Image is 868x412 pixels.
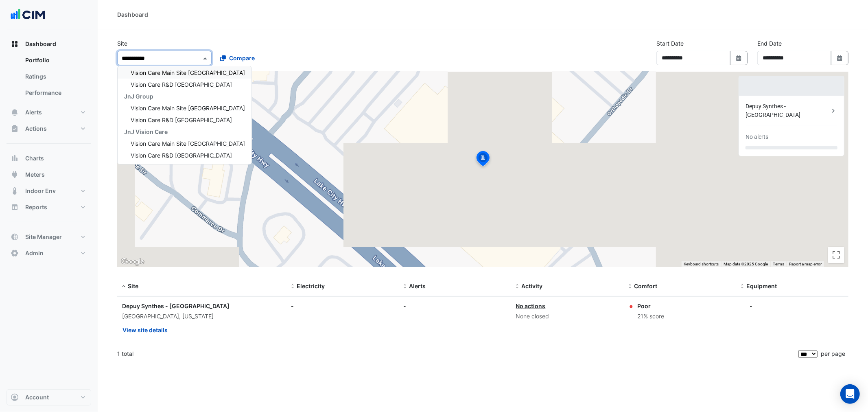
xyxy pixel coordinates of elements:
[19,52,91,68] a: Portfolio
[746,102,829,119] div: Depuy Synthes - [GEOGRAPHIC_DATA]
[637,312,664,321] div: 21% score
[7,229,91,245] button: Site Manager
[7,183,91,199] button: Indoor Env
[10,7,46,23] img: Company Logo
[131,140,245,147] span: Vision Care Main Site [GEOGRAPHIC_DATA]
[25,393,49,401] span: Account
[522,283,543,289] span: Activity
[25,171,45,179] span: Meters
[25,40,56,48] span: Dashboard
[19,85,91,101] a: Performance
[11,40,19,48] app-icon: Dashboard
[11,154,19,162] app-icon: Charts
[215,51,260,65] button: Compare
[119,256,146,267] img: Google
[7,104,91,121] button: Alerts
[836,55,844,61] fa-icon: Select Date
[735,55,743,61] fa-icon: Select Date
[19,68,91,85] a: Ratings
[828,247,844,263] button: Toggle fullscreen view
[131,116,232,123] span: Vision Care R&D [GEOGRAPHIC_DATA]
[7,121,91,137] button: Actions
[11,249,19,257] app-icon: Admin
[11,203,19,211] app-icon: Reports
[25,203,47,211] span: Reports
[7,199,91,215] button: Reports
[11,233,19,241] app-icon: Site Manager
[131,105,245,112] span: Vision Care Main Site [GEOGRAPHIC_DATA]
[131,152,232,159] span: Vision Care R&D [GEOGRAPHIC_DATA]
[25,125,47,133] span: Actions
[124,128,168,135] span: JnJ Vision Care
[122,312,281,321] div: [GEOGRAPHIC_DATA], [US_STATE]
[11,171,19,179] app-icon: Meters
[122,323,168,337] button: View site details
[25,233,62,241] span: Site Manager
[117,344,797,364] div: 1 total
[474,150,492,169] img: site-pin-selected.svg
[128,283,138,289] span: Site
[773,262,784,266] a: Terms
[11,108,19,116] app-icon: Alerts
[131,81,232,88] span: Vision Care R&D [GEOGRAPHIC_DATA]
[11,125,19,133] app-icon: Actions
[7,245,91,261] button: Admin
[117,66,252,164] ng-dropdown-panel: Options list
[747,283,777,289] span: Equipment
[821,350,845,357] span: per page
[122,302,281,310] div: Depuy Synthes - [GEOGRAPHIC_DATA]
[229,54,255,62] span: Compare
[746,133,768,141] div: No alerts
[637,302,664,310] div: Poor
[516,312,619,321] div: None closed
[131,69,245,76] span: Vision Care Main Site [GEOGRAPHIC_DATA]
[11,187,19,195] app-icon: Indoor Env
[119,256,146,267] a: Open this area in Google Maps (opens a new window)
[750,302,753,310] div: -
[291,302,394,310] div: -
[840,384,860,404] div: Open Intercom Messenger
[124,93,153,100] span: JnJ Group
[297,283,325,289] span: Electricity
[724,262,768,266] span: Map data ©2025 Google
[789,262,822,266] a: Report a map error
[757,39,782,48] label: End Date
[7,389,91,405] button: Account
[117,39,127,48] label: Site
[25,187,56,195] span: Indoor Env
[7,52,91,104] div: Dashboard
[7,167,91,183] button: Meters
[25,108,42,116] span: Alerts
[7,150,91,167] button: Charts
[656,39,684,48] label: Start Date
[403,302,506,310] div: -
[7,36,91,52] button: Dashboard
[516,302,546,309] a: No actions
[684,261,719,267] button: Keyboard shortcuts
[409,283,426,289] span: Alerts
[25,249,44,257] span: Admin
[634,283,657,289] span: Comfort
[117,10,148,19] div: Dashboard
[25,154,44,162] span: Charts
